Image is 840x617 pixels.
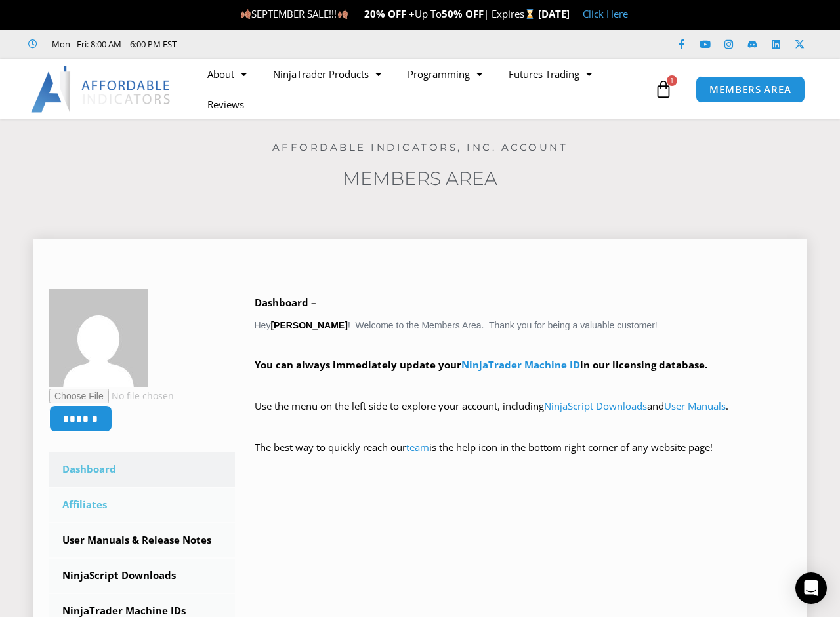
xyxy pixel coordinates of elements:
a: Dashboard [49,452,235,487]
nav: Menu [194,59,651,119]
strong: [PERSON_NAME] [270,320,347,330]
a: NinjaTrader Machine ID [461,358,580,371]
span: 1 [667,75,677,86]
img: 🍂 [338,9,348,19]
strong: You can always immediately update your in our licensing database. [255,358,707,371]
a: Affordable Indicators, Inc. Account [272,141,568,153]
span: SEPTEMBER SALE!!! Up To | Expires [240,7,537,20]
img: 306a39d853fe7ca0a83b64c3a9ab38c2617219f6aea081d20322e8e32295346b [49,289,148,387]
a: User Manuals & Release Notes [49,523,235,557]
span: Mon - Fri: 8:00 AM – 6:00 PM EST [49,36,177,52]
img: ⌛ [525,9,535,19]
img: 🍂 [241,9,251,19]
a: About [194,59,260,89]
a: Click Here [583,7,628,20]
a: Members Area [343,167,497,189]
strong: 50% OFF [442,7,484,20]
a: Reviews [194,89,257,119]
iframe: Customer reviews powered by Trustpilot [195,37,392,50]
span: MEMBERS AREA [709,85,791,94]
p: Use the menu on the left side to explore your account, including and . [255,397,791,434]
a: Affiliates [49,488,235,522]
a: NinjaTrader Products [260,59,394,89]
div: Open Intercom Messenger [795,572,827,604]
a: 1 [635,70,692,108]
a: Futures Trading [495,59,605,89]
strong: 20% OFF + [364,7,415,20]
a: NinjaScript Downloads [49,559,235,593]
img: LogoAI | Affordable Indicators – NinjaTrader [31,66,172,113]
a: team [406,441,429,454]
b: Dashboard – [255,296,316,309]
a: MEMBERS AREA [696,76,805,103]
a: NinjaScript Downloads [544,399,647,412]
div: Hey ! Welcome to the Members Area. Thank you for being a valuable customer! [255,294,791,475]
a: User Manuals [664,399,726,412]
p: The best way to quickly reach our is the help icon in the bottom right corner of any website page! [255,439,791,475]
strong: [DATE] [538,7,570,20]
a: Programming [394,59,495,89]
